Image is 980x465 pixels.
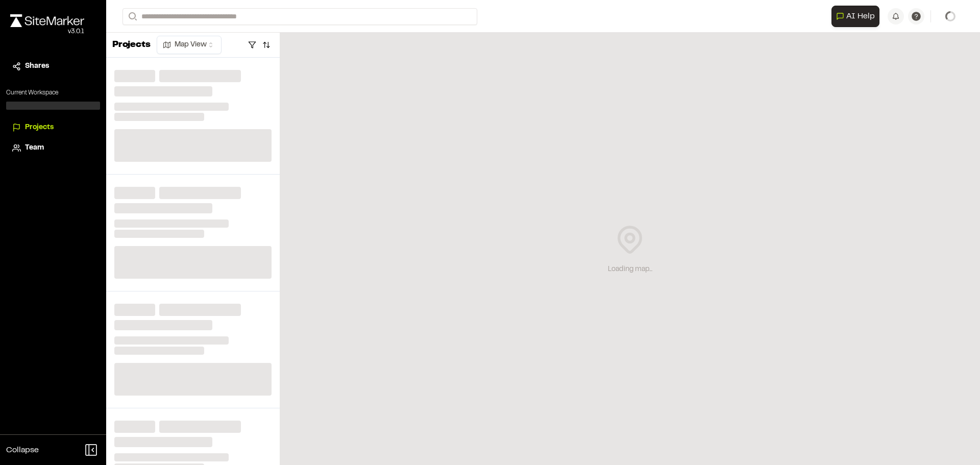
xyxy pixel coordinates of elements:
[831,6,884,27] div: Open AI Assistant
[10,27,84,36] div: Oh geez...please don't...
[12,61,94,72] a: Shares
[6,88,100,97] p: Current Workspace
[12,142,94,154] a: Team
[10,14,84,27] img: rebrand.png
[112,38,151,52] p: Projects
[608,264,652,275] div: Loading map...
[12,122,94,133] a: Projects
[846,10,875,22] span: AI Help
[122,8,141,25] button: Search
[25,142,44,154] span: Team
[6,444,39,456] span: Collapse
[831,6,879,27] button: Open AI Assistant
[25,61,49,72] span: Shares
[25,122,54,133] span: Projects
